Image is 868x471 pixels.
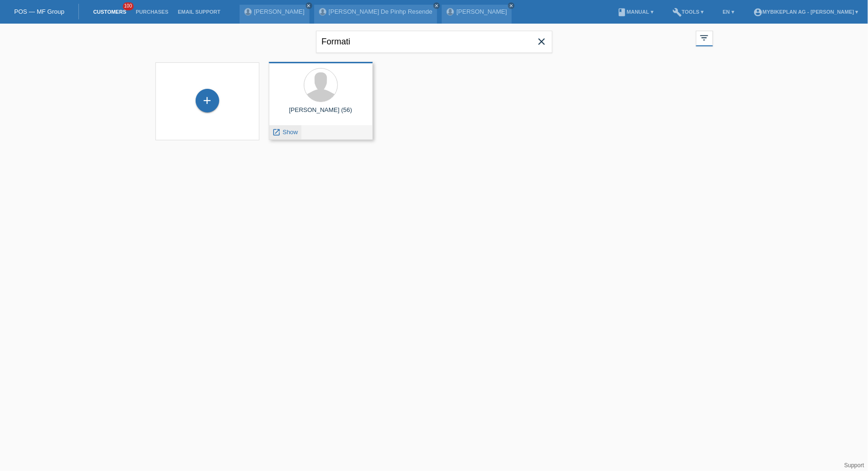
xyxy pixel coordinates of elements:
a: close [433,2,440,9]
a: EN ▾ [718,9,739,15]
i: close [509,3,514,8]
a: account_circleMybikeplan AG - [PERSON_NAME] ▾ [748,9,863,15]
i: close [307,3,311,8]
a: [PERSON_NAME] De Pinhp Resende [329,8,433,15]
a: close [508,2,515,9]
a: Support [844,462,864,469]
input: Search... [316,31,552,53]
a: bookManual ▾ [612,9,658,15]
a: Purchases [131,9,173,15]
a: Email Support [173,9,225,15]
i: account_circle [753,8,763,17]
i: build [672,8,682,17]
i: filter_list [699,33,710,43]
span: 100 [123,2,134,10]
span: Show [283,128,298,136]
div: [PERSON_NAME] (56) [276,106,365,121]
i: close [434,3,439,8]
i: book [617,8,627,17]
i: launch [273,128,281,137]
a: launch Show [273,128,298,136]
a: POS — MF Group [14,8,64,15]
a: close [306,2,312,9]
a: [PERSON_NAME] [254,8,305,15]
a: buildTools ▾ [668,9,709,15]
i: close [536,36,548,47]
a: [PERSON_NAME] [456,8,507,15]
a: Customers [88,9,131,15]
div: Add customer [196,93,219,109]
